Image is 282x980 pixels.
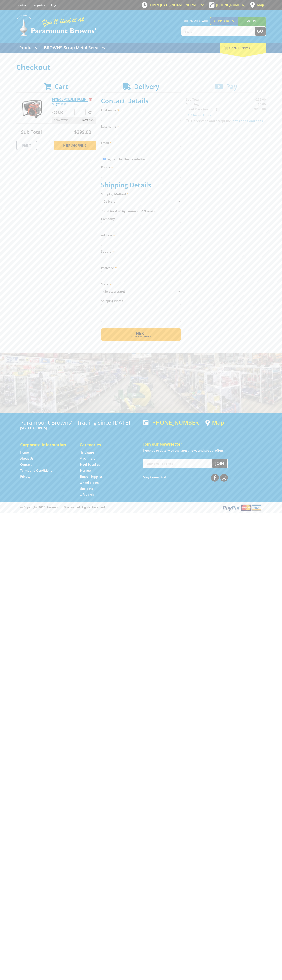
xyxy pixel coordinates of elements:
[136,330,146,336] span: Next
[74,129,91,135] span: $299.00
[101,282,181,287] label: State
[101,108,181,113] label: First name
[80,450,94,455] a: Go to the Hardware page
[101,181,181,189] h2: Shipping Details
[143,472,228,482] div: Stay Connected
[210,17,238,25] a: Gepps Cross
[110,335,172,338] span: Confirm order
[20,468,52,473] a: Go to the Terms and Conditions page
[80,493,94,497] a: Go to the Gift Cards page
[20,474,30,479] a: Go to the Privacy page
[16,141,37,150] a: Print
[222,504,262,511] img: PayPal, Mastercard, Visa accepted
[54,141,96,150] a: Keep Shopping
[143,448,262,453] p: Keep up to date with the latest news and special offers.
[52,110,74,115] p: $299.00
[101,97,181,105] h2: Contact Details
[101,328,181,341] button: Next Confirm order
[101,171,181,178] input: Please enter your telephone number.
[16,3,28,7] a: Go to the Contact page
[20,456,33,461] a: Go to the About Us page
[143,441,262,447] h5: Join our Newsletter
[80,487,93,491] a: Go to the Skip Bins page
[101,198,181,205] select: Please select a shipping method.
[101,146,181,153] input: Please enter your email address.
[205,419,224,426] a: View a map of Gepps Cross location
[181,17,210,24] span: Set your store
[107,157,145,161] label: Sign up for the newsletter
[16,504,266,511] div: ® Copyright 2025 Paramount Browns'. All Rights Reserved.
[101,288,181,295] select: Please select your state.
[101,239,181,246] input: Please enter your address.
[20,442,72,448] h5: Corporate Information
[52,117,96,123] p: Item total:
[101,233,181,238] label: Address
[101,130,181,137] input: Please enter your last name.
[144,459,212,468] input: Your email address
[80,462,100,467] a: Go to the Steel Supplies page
[134,82,159,91] span: Delivery
[101,124,181,129] label: Last name
[41,43,108,53] a: Go to the BROWNS Scrap Metal Services page
[16,43,40,53] a: Go to the Products page
[101,249,181,254] label: Suburb
[16,63,266,71] h1: Checkout
[220,43,266,53] div: Cart
[182,27,255,36] input: Search
[101,271,181,278] input: Please enter your postcode.
[55,82,68,91] span: Cart
[20,97,44,121] img: PETROL VOLUME PUMP - 3" (75MM)
[101,140,181,145] label: Email
[80,442,131,448] h5: Categories
[16,14,97,36] img: Paramount Browns'
[255,27,266,36] button: Go
[52,97,88,106] a: PETROL VOLUME PUMP - 3" (75MM)
[212,459,227,468] button: Join
[80,468,91,473] a: Go to the Storage page
[143,419,201,426] div: [PHONE_NUMBER]
[101,265,181,270] label: Postcode
[89,97,92,101] a: Remove from cart
[20,419,139,426] h3: Paramount Browns' - Trading since [DATE]
[238,17,266,32] a: Mount [PERSON_NAME]
[101,114,181,121] input: Please enter your first name.
[101,192,181,197] label: Shipping Method
[80,481,99,485] a: Go to the Wheelie Bins page
[82,117,94,123] span: $299.00
[20,426,139,431] p: [STREET_ADDRESS]
[20,462,32,467] a: Go to the Contact page
[170,3,196,7] span: 8:00am - 5:00pm
[21,129,42,135] span: Sub Total
[101,255,181,262] input: Please enter your suburb.
[150,3,196,7] span: OPEN [DATE]
[51,3,60,7] a: Log in
[101,216,181,221] label: Company
[101,298,181,303] label: Shipping Notes
[33,3,45,7] a: Go to the registration page
[80,456,95,461] a: Go to the Machinery page
[101,165,181,170] label: Phone
[20,450,29,455] a: Go to the Home page
[101,209,155,213] em: To Be Booked By Paramount Browns'
[236,45,250,50] span: (1 item)
[80,474,103,479] a: Go to the Timber Supplies page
